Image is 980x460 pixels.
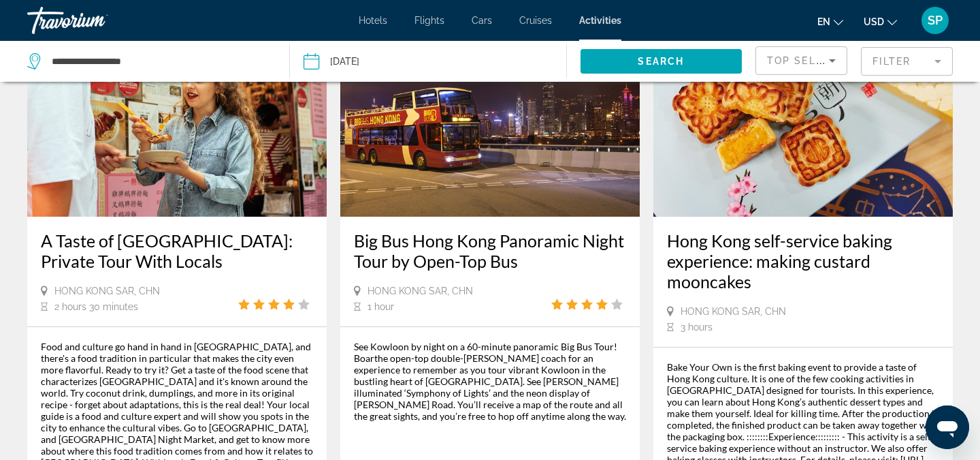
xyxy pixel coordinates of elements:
[928,14,943,27] span: SP
[861,46,953,76] button: Filter
[367,301,394,312] span: 1 hour
[27,3,163,38] a: Travorium
[638,56,684,67] span: Search
[864,12,897,31] button: Change currency
[579,15,621,26] a: Activities
[864,16,884,27] span: USD
[667,230,939,292] a: Hong Kong self-service baking experience: making custard mooncakes
[681,322,713,333] span: 3 hours
[581,49,742,74] button: Search
[354,230,626,271] a: Big Bus Hong Kong Panoramic Night Tour by Open-Top Bus
[367,286,473,296] span: Hong Kong SAR, CHN
[767,52,836,69] mat-select: Sort by
[41,230,313,271] a: A Taste of [GEOGRAPHIC_DATA]: Private Tour With Locals
[681,306,786,317] span: Hong Kong SAR, CHN
[926,405,969,449] iframe: Button to launch messaging window
[304,41,566,82] button: Date: Sep 15, 2025
[472,15,492,26] a: Cars
[54,286,160,296] span: Hong Kong SAR, CHN
[817,12,843,31] button: Change language
[359,15,387,26] a: Hotels
[519,15,552,26] a: Cruises
[917,6,953,35] button: User Menu
[54,301,138,312] span: 2 hours 30 minutes
[767,55,845,66] span: Top Sellers
[414,15,444,26] a: Flights
[354,341,626,422] div: See Kowloon by night on a 60-minute panoramic Big Bus Tour! Boarthe open-top double-[PERSON_NAME]...
[817,16,830,27] span: en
